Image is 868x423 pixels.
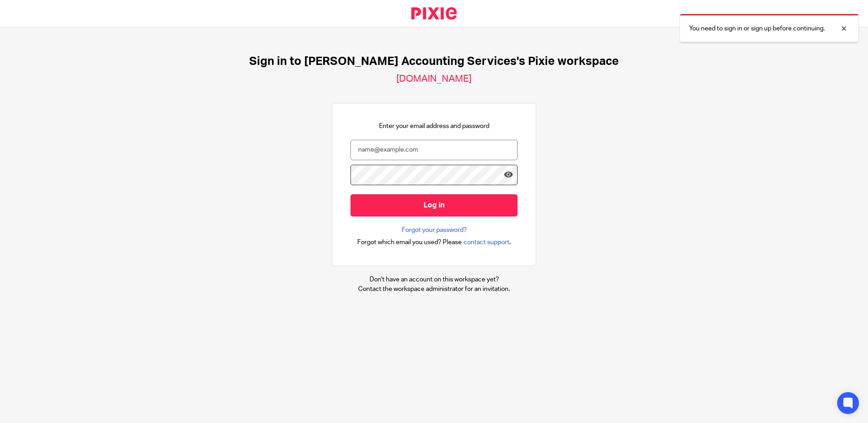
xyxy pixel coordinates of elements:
[689,24,825,33] p: You need to sign in or sign up before continuing.
[350,194,518,216] input: Log in
[379,122,489,131] p: Enter your email address and password
[358,285,510,294] p: Contact the workspace administrator for an invitation.
[249,54,619,69] h1: Sign in to [PERSON_NAME] Accounting Services's Pixie workspace
[402,226,467,235] a: Forgot your password?
[357,238,462,247] span: Forgot which email you used? Please
[350,140,518,160] input: name@example.com
[358,275,510,284] p: Don't have an account on this workspace yet?
[464,238,509,247] span: contact support
[396,73,472,85] h2: [DOMAIN_NAME]
[357,237,511,247] div: .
